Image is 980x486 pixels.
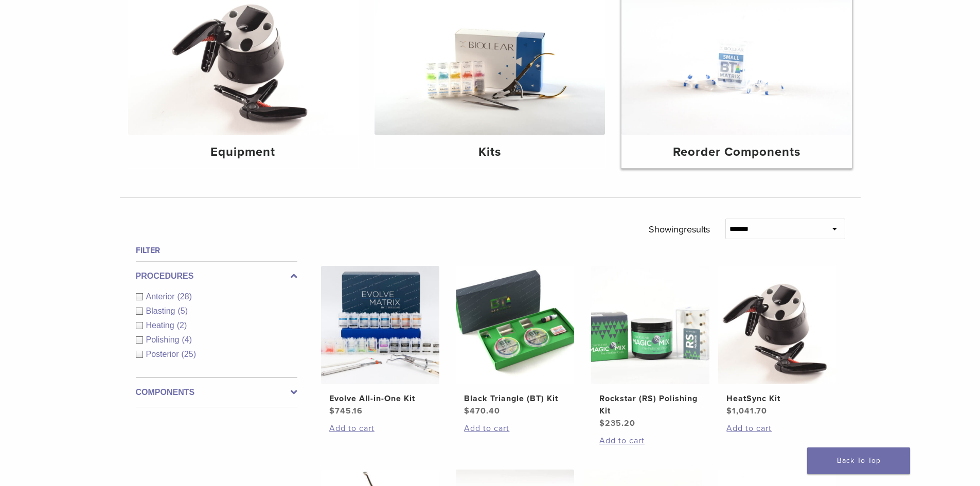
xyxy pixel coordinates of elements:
label: Components [136,386,297,399]
img: Evolve All-in-One Kit [321,266,439,384]
span: Posterior [146,350,182,358]
p: Showing results [649,219,710,240]
h4: Kits [383,143,597,161]
span: (25) [182,350,196,358]
span: (2) [177,321,187,330]
span: (28) [177,292,192,301]
h2: HeatSync Kit [726,392,828,405]
h2: Evolve All-in-One Kit [329,392,431,405]
a: Add to cart: “Rockstar (RS) Polishing Kit” [599,435,701,447]
span: (4) [182,335,192,344]
h4: Reorder Components [630,143,844,161]
img: Black Triangle (BT) Kit [456,266,574,384]
bdi: 1,041.70 [726,406,767,416]
span: Polishing [146,335,182,344]
h2: Rockstar (RS) Polishing Kit [599,392,701,417]
span: Blasting [146,307,178,315]
h2: Black Triangle (BT) Kit [464,392,566,405]
a: Black Triangle (BT) KitBlack Triangle (BT) Kit $470.40 [455,266,575,417]
a: Evolve All-in-One KitEvolve All-in-One Kit $745.16 [320,266,440,417]
a: Add to cart: “Black Triangle (BT) Kit” [464,422,566,435]
label: Procedures [136,270,297,282]
img: HeatSync Kit [718,266,836,384]
a: Back To Top [807,447,910,474]
h4: Equipment [136,143,350,161]
a: Rockstar (RS) Polishing KitRockstar (RS) Polishing Kit $235.20 [591,266,710,429]
h4: Filter [136,244,297,257]
img: Rockstar (RS) Polishing Kit [591,266,709,384]
span: (5) [177,307,188,315]
a: Add to cart: “HeatSync Kit” [726,422,828,435]
span: $ [464,406,470,416]
span: $ [599,418,605,428]
bdi: 235.20 [599,418,635,428]
a: Add to cart: “Evolve All-in-One Kit” [329,422,431,435]
span: $ [329,406,335,416]
span: Heating [146,321,177,330]
bdi: 745.16 [329,406,363,416]
span: $ [726,406,732,416]
span: Anterior [146,292,177,301]
bdi: 470.40 [464,406,500,416]
a: HeatSync KitHeatSync Kit $1,041.70 [718,266,838,417]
